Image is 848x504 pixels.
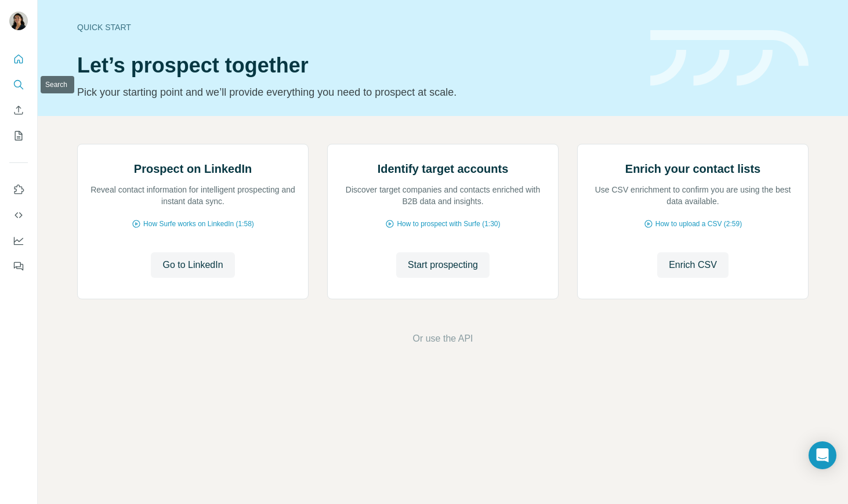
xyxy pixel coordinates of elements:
span: How to prospect with Surfe (1:30) [397,219,500,229]
span: Start prospecting [408,258,478,272]
button: Quick start [9,49,28,70]
button: Use Surfe API [9,205,28,226]
p: Discover target companies and contacts enriched with B2B data and insights. [339,184,546,207]
span: How to upload a CSV (2:59) [655,219,742,229]
button: Or use the API [412,332,473,346]
p: Use CSV enrichment to confirm you are using the best data available. [589,184,796,207]
h1: Let’s prospect together [77,54,636,77]
h2: Identify target accounts [378,161,509,177]
button: My lists [9,125,28,146]
img: Avatar [9,12,28,30]
p: Pick your starting point and we’ll provide everything you need to prospect at scale. [77,84,636,100]
button: Enrich CSV [9,100,28,121]
h2: Prospect on LinkedIn [134,161,252,177]
button: Use Surfe on LinkedIn [9,179,28,200]
h2: Enrich your contact lists [625,161,760,177]
img: banner [650,30,809,86]
button: Search [9,74,28,95]
span: Go to LinkedIn [162,258,223,272]
button: Go to LinkedIn [151,252,234,278]
button: Feedback [9,256,28,277]
div: Open Intercom Messenger [809,441,836,469]
button: Start prospecting [396,252,490,278]
span: Enrich CSV [669,258,717,272]
span: How Surfe works on LinkedIn (1:58) [143,219,254,229]
button: Enrich CSV [657,252,729,278]
button: Dashboard [9,230,28,251]
div: Quick start [77,21,636,33]
p: Reveal contact information for intelligent prospecting and instant data sync. [89,184,296,207]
